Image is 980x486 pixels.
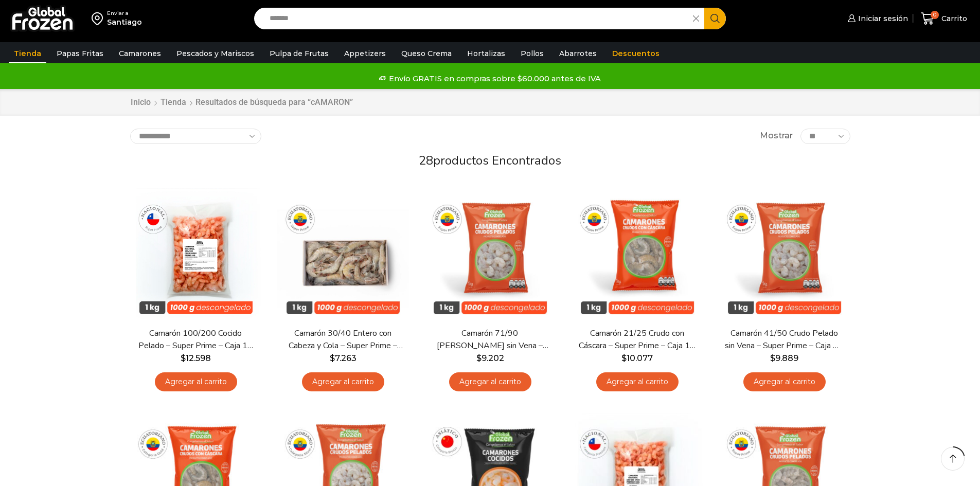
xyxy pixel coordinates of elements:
[155,372,237,391] a: Agregar al carrito: “Camarón 100/200 Cocido Pelado - Super Prime - Caja 10 kg”
[476,353,482,363] span: $
[931,11,939,19] span: 0
[339,44,391,63] a: Appetizers
[431,328,549,351] a: Camarón 71/90 [PERSON_NAME] sin Vena – Super Prime – Caja 10 kg
[130,97,353,109] nav: Breadcrumb
[9,44,46,63] a: Tienda
[462,44,510,63] a: Hortalizas
[181,353,186,363] span: $
[283,328,402,351] a: Camarón 30/40 Entero con Cabeza y Cola – Super Prime – Caja 10 kg
[939,13,967,24] span: Carrito
[92,10,107,27] img: address-field-icon.svg
[181,353,211,363] bdi: 12.598
[770,353,798,363] bdi: 9.889
[845,8,908,29] a: Iniciar sesión
[107,17,142,27] div: Santiago
[578,328,696,351] a: Camarón 21/25 Crudo con Cáscara – Super Prime – Caja 10 kg
[330,353,357,363] bdi: 7.263
[433,152,561,169] span: productos encontrados
[136,328,255,351] a: Camarón 100/200 Cocido Pelado – Super Prime – Caja 10 kg
[114,44,166,63] a: Camarones
[264,44,334,63] a: Pulpa de Frutas
[725,328,843,351] a: Camarón 41/50 Crudo Pelado sin Vena – Super Prime – Caja 10 kg
[302,372,384,391] a: Agregar al carrito: “Camarón 30/40 Entero con Cabeza y Cola - Super Prime - Caja 10 kg”
[195,97,353,107] h1: Resultados de búsqueda para “cAMARON”
[515,44,549,63] a: Pollos
[743,372,826,391] a: Agregar al carrito: “Camarón 41/50 Crudo Pelado sin Vena - Super Prime - Caja 10 kg”
[107,10,142,17] div: Enviar a
[607,44,665,63] a: Descuentos
[330,353,335,363] span: $
[130,129,261,144] select: Pedido de la tienda
[704,8,726,29] button: Search button
[621,353,627,363] span: $
[396,44,457,63] a: Queso Crema
[419,152,433,169] span: 28
[621,353,653,363] bdi: 10.077
[770,353,775,363] span: $
[160,97,187,109] a: Tienda
[476,353,504,363] bdi: 9.202
[554,44,602,63] a: Abarrotes
[51,44,109,63] a: Papas Fritas
[171,44,259,63] a: Pescados y Mariscos
[449,372,531,391] a: Agregar al carrito: “Camarón 71/90 Crudo Pelado sin Vena - Super Prime - Caja 10 kg”
[760,130,793,142] span: Mostrar
[130,97,151,109] a: Inicio
[856,13,908,24] span: Iniciar sesión
[596,372,679,391] a: Agregar al carrito: “Camarón 21/25 Crudo con Cáscara - Super Prime - Caja 10 kg”
[918,7,970,31] a: 0 Carrito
